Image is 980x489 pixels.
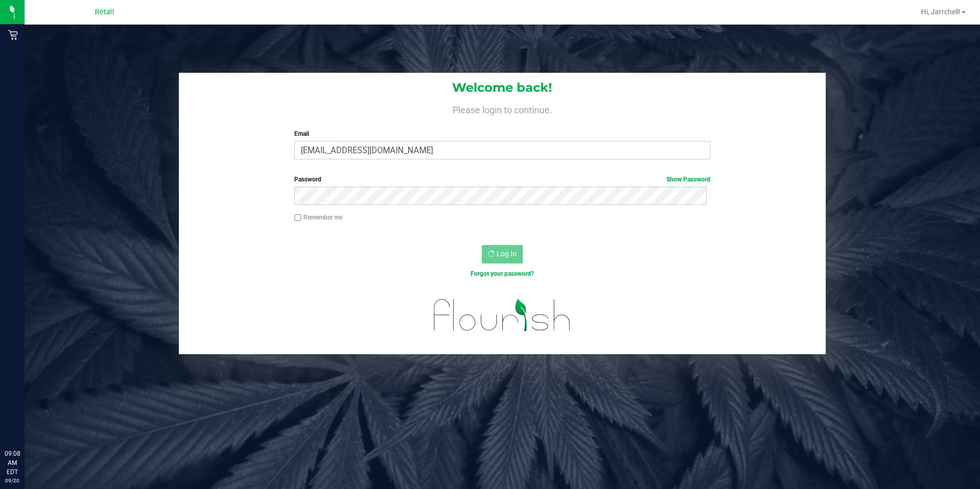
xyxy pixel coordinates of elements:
a: Show Password [666,176,710,183]
label: Remember me [294,213,342,222]
label: Email [294,129,710,138]
a: Forgot your password? [471,270,534,277]
span: Retail [95,8,114,16]
inline-svg: Retail [8,30,18,40]
span: Password [294,176,321,183]
span: Hi, Jarrchell! [921,8,961,16]
h1: Welcome back! [179,81,826,94]
p: 09/20 [5,477,20,484]
input: Remember me [294,214,301,221]
p: 09:08 AM EDT [5,449,20,477]
h4: Please login to continue. [179,103,826,115]
span: Log In [497,250,517,258]
img: flourish_logo.svg [421,289,583,341]
button: Log In [482,245,523,263]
